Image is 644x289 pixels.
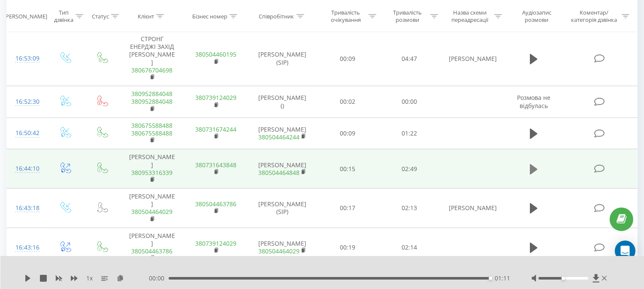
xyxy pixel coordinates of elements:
td: 02:14 [378,228,440,267]
div: Бізнес номер [192,12,227,20]
a: 380504463786 [131,247,172,255]
span: 01:11 [495,274,510,283]
a: 380504464244 [258,133,299,141]
span: 1 x [86,274,93,283]
td: [PERSON_NAME] [248,228,317,267]
a: 380952884048 [131,97,172,105]
a: 380504463786 [195,200,236,208]
a: 380731643848 [195,161,236,169]
a: 380675588488 [131,129,172,137]
td: [PERSON_NAME] [120,228,184,267]
div: Статус [92,12,109,20]
div: 16:53:09 [15,50,37,67]
td: 00:00 [378,86,440,118]
td: 00:09 [317,31,379,86]
a: 380504464029 [258,247,299,255]
div: Тип дзвінка [54,9,73,24]
a: 380953316339 [131,169,172,177]
td: 00:02 [317,86,379,118]
td: [PERSON_NAME] [120,189,184,228]
td: [PERSON_NAME] (SIP) [248,189,317,228]
td: [PERSON_NAME] [440,189,504,228]
td: [PERSON_NAME] () [248,86,317,118]
td: 00:19 [317,228,379,267]
a: 380739124029 [195,93,236,102]
div: Тривалість очікування [325,9,367,24]
td: 04:47 [378,31,440,86]
a: 380504464029 [131,208,172,216]
div: 16:43:16 [15,239,37,256]
div: [PERSON_NAME] [4,12,47,20]
td: СТРОНГ ЕНЕРДЖІ ЗАХІД [PERSON_NAME] [120,31,184,86]
div: 16:43:18 [15,200,37,217]
td: [PERSON_NAME] [440,31,504,86]
a: 380676704698 [131,66,172,74]
span: 00:00 [149,274,169,283]
span: Розмова не відбулась [517,93,550,109]
div: Open Intercom Messenger [615,241,635,261]
div: Коментар/категорія дзвінка [569,9,620,24]
td: 00:17 [317,189,379,228]
td: [PERSON_NAME] [120,149,184,189]
td: [PERSON_NAME] [248,149,317,189]
div: Тривалість розмови [386,9,428,24]
a: 380675588488 [131,121,172,129]
a: 380952884048 [131,90,172,98]
td: 00:15 [317,149,379,189]
div: 16:52:30 [15,93,37,110]
td: 01:22 [378,117,440,149]
div: Аудіозапис розмови [512,9,561,24]
td: 00:09 [317,117,379,149]
td: 02:49 [378,149,440,189]
div: 16:44:10 [15,160,37,177]
a: 380504460195 [195,50,236,58]
div: 16:50:42 [15,125,37,141]
div: Назва схеми переадресації [448,9,492,24]
td: [PERSON_NAME] (SIP) [248,31,317,86]
td: [PERSON_NAME] [248,117,317,149]
div: Клієнт [138,12,154,20]
div: Accessibility label [489,277,492,280]
td: 02:13 [378,189,440,228]
div: Співробітник [259,12,294,20]
a: 380504464848 [258,169,299,177]
a: 380739124029 [195,239,236,247]
a: 380731674244 [195,125,236,133]
div: Accessibility label [562,277,565,280]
